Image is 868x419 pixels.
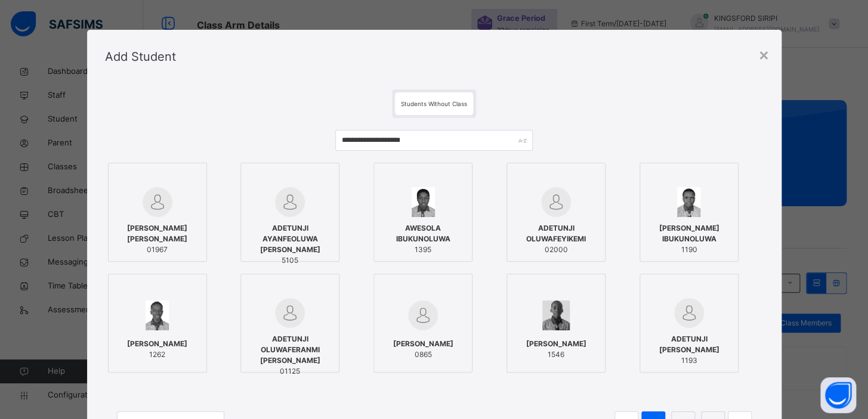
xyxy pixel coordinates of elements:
[820,377,856,413] button: Open asap
[247,366,333,377] span: 01125
[526,339,586,349] span: [PERSON_NAME]
[513,223,599,244] span: ADETUNJI OLUWAFEYIKEMI
[393,349,453,360] span: 0865
[541,187,571,217] img: default.svg
[127,349,187,360] span: 1262
[146,300,169,330] img: 1262.png
[677,187,700,217] img: 1190.png
[105,49,176,64] span: Add Student
[143,187,172,217] img: default.svg
[380,244,466,255] span: 1395
[674,298,704,328] img: default.svg
[247,255,333,266] span: 5105
[646,355,732,366] span: 1193
[401,100,467,107] span: Students Without Class
[275,187,305,217] img: default.svg
[758,42,770,67] div: ×
[646,223,732,244] span: [PERSON_NAME] IBUKUNOLUWA
[115,223,200,244] span: [PERSON_NAME] [PERSON_NAME]
[380,223,466,244] span: AWESOLA IBUKUNOLUWA
[646,244,732,255] span: 1190
[646,334,732,355] span: ADETUNJI [PERSON_NAME]
[513,244,599,255] span: 02000
[393,339,453,349] span: [PERSON_NAME]
[275,298,305,328] img: default.svg
[542,300,570,330] img: 1546.png
[247,223,333,255] span: ADETUNJI AYANFEOLUWA [PERSON_NAME]
[247,334,333,366] span: ADETUNJI OLUWAFERANMI [PERSON_NAME]
[408,300,438,330] img: default.svg
[526,349,586,360] span: 1546
[115,244,200,255] span: 01967
[412,187,435,217] img: 1395.png
[127,339,187,349] span: [PERSON_NAME]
